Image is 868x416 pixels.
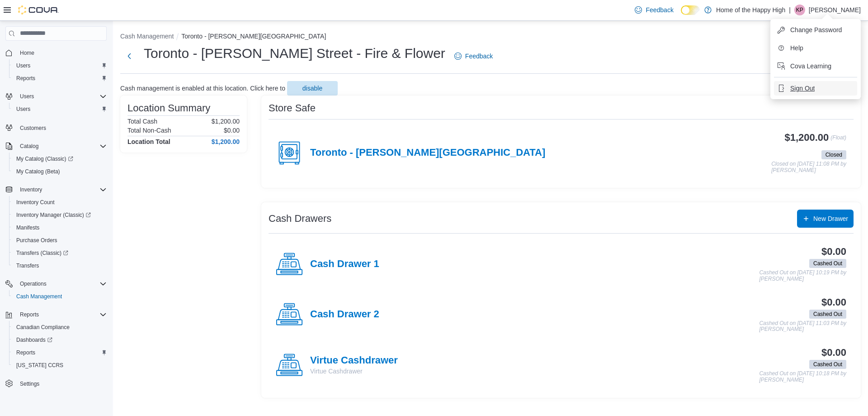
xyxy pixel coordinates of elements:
a: Transfers (Classic) [9,247,110,259]
span: Dashboards [13,335,107,345]
button: Help [774,41,857,55]
span: Settings [16,378,107,389]
p: Home of the Happy High [716,5,785,15]
a: Reports [13,347,39,358]
p: Virtue Cashdrawer [310,367,398,376]
span: Reports [16,309,107,320]
span: KP [796,5,803,15]
span: Reports [13,347,107,358]
span: Cashed Out [813,259,842,268]
span: [US_STATE] CCRS [16,362,63,369]
span: Cashed Out [809,259,846,268]
button: Reports [9,72,110,85]
span: Transfers (Classic) [13,248,107,258]
p: Closed on [DATE] 11:08 PM by [PERSON_NAME] [771,161,846,173]
a: Dashboards [13,335,56,345]
a: Dashboards [9,334,110,346]
span: Purchase Orders [13,235,107,246]
button: Manifests [9,221,110,234]
a: Customers [16,123,50,134]
p: Cash management is enabled at this location. Click here to [120,85,285,92]
span: Manifests [16,224,39,231]
h3: Location Summary [127,103,210,114]
a: Home [16,48,38,58]
span: Feedback [465,52,493,61]
a: Users [13,60,34,71]
span: Closed [826,151,842,159]
span: Cashed Out [809,310,846,319]
a: My Catalog (Classic) [13,153,77,164]
button: Home [2,46,110,59]
button: Inventory [2,183,110,196]
button: Cash Management [9,290,110,303]
span: Sign Out [790,84,815,93]
span: Reports [16,75,35,82]
a: My Catalog (Classic) [9,153,110,165]
span: Inventory Count [16,199,55,206]
h4: Cash Drawer 2 [310,309,379,320]
button: Operations [16,278,50,289]
h4: $1,200.00 [212,138,240,145]
span: Cashed Out [813,360,842,368]
span: Inventory Manager (Classic) [13,210,107,220]
button: [US_STATE] CCRS [9,359,110,372]
span: My Catalog (Beta) [13,166,107,177]
span: Cashed Out [809,360,846,369]
a: [US_STATE] CCRS [13,360,67,371]
h3: $0.00 [821,347,846,358]
a: Inventory Manager (Classic) [13,210,94,220]
button: Operations [2,277,110,290]
span: Users [13,104,107,115]
button: Purchase Orders [9,234,110,247]
h6: Total Non-Cash [127,127,171,134]
span: disable [302,84,322,93]
button: Catalog [16,141,42,152]
img: Cova [18,5,59,14]
span: Cashed Out [813,310,842,318]
a: Manifests [13,222,43,233]
h3: $0.00 [821,297,846,308]
span: Users [13,60,107,71]
span: Cova Learning [790,62,831,71]
a: Feedback [631,1,677,19]
span: Inventory [20,186,42,193]
button: Users [2,90,110,103]
h1: Toronto - [PERSON_NAME] Street - Fire & Flower [144,44,445,62]
span: Change Password [790,25,842,34]
button: disable [287,81,338,96]
span: Operations [16,278,107,289]
button: Users [9,59,110,72]
button: Toronto - [PERSON_NAME][GEOGRAPHIC_DATA] [181,33,326,40]
nav: An example of EuiBreadcrumbs [120,32,861,43]
span: Reports [16,349,35,356]
button: Next [120,47,138,65]
span: Washington CCRS [13,360,107,371]
span: Dashboards [16,336,52,344]
button: Users [16,91,38,102]
span: Settings [20,380,39,387]
span: Cash Management [16,293,62,300]
span: Help [790,43,803,53]
h4: Cash Drawer 1 [310,258,379,270]
p: Cashed Out on [DATE] 11:03 PM by [PERSON_NAME] [759,320,846,333]
span: My Catalog (Classic) [16,155,73,163]
button: Cova Learning [774,59,857,73]
a: Canadian Compliance [13,322,73,333]
p: $0.00 [224,127,240,134]
span: Transfers [16,262,39,269]
span: Users [16,91,107,102]
a: Cash Management [13,291,66,302]
input: Dark Mode [681,5,700,15]
span: Reports [13,73,107,84]
button: New Drawer [797,210,854,228]
span: Customers [20,124,46,132]
button: My Catalog (Beta) [9,165,110,178]
button: Settings [2,377,110,390]
span: Home [20,49,34,57]
span: My Catalog (Classic) [13,153,107,164]
span: Inventory Count [13,197,107,208]
span: Feedback [646,5,673,14]
p: Cashed Out on [DATE] 10:18 PM by [PERSON_NAME] [759,371,846,383]
span: Reports [20,311,39,318]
